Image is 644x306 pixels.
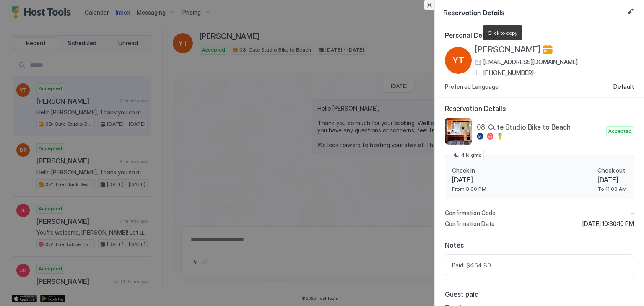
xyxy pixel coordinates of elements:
[597,167,627,174] span: Check out
[445,209,496,217] span: Confirmation Code
[445,118,472,145] div: listing image
[445,290,634,298] span: Guest paid
[452,186,486,192] span: From 3:00 PM
[613,83,634,91] span: Default
[452,167,486,174] span: Check in
[483,58,578,66] span: [EMAIL_ADDRESS][DOMAIN_NAME]
[483,69,534,77] span: [PHONE_NUMBER]
[445,241,634,249] span: Notes
[445,83,499,91] span: Preferred Language
[443,7,624,17] span: Reservation Details
[608,127,632,135] span: Accepted
[453,54,464,67] span: YT
[626,7,636,17] button: Edit reservation
[452,262,627,269] span: Paid: $464.80
[631,209,634,217] span: -
[597,186,627,192] span: To 11:00 AM
[582,220,634,228] span: [DATE] 10:30:10 PM
[445,104,634,113] span: Reservation Details
[488,30,517,36] span: Click to copy
[452,176,486,184] span: [DATE]
[461,151,482,159] span: 4 Nights
[475,44,541,55] span: [PERSON_NAME]
[597,176,627,184] span: [DATE]
[477,123,603,131] span: 08: Cute Studio Bike to Beach
[445,220,495,228] span: Confirmation Date
[445,31,634,39] span: Personal Details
